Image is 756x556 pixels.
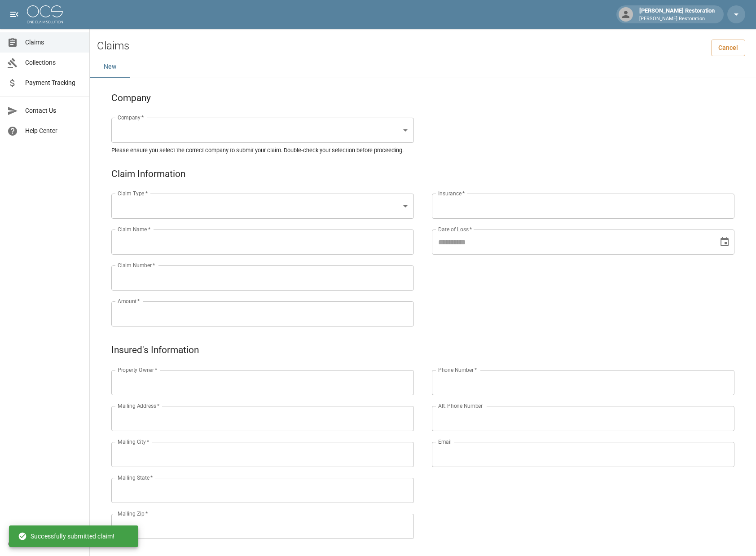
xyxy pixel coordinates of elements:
label: Mailing Zip [118,510,148,517]
label: Amount [118,297,140,305]
label: Date of Loss [438,225,472,233]
div: © 2025 One Claim Solution [8,539,81,548]
label: Claim Number [118,261,155,269]
span: Collections [25,58,82,67]
div: Successfully submitted claim! [18,528,114,544]
label: Alt. Phone Number [438,402,483,410]
h5: Please ensure you select the correct company to submit your claim. Double-check your selection be... [111,146,734,154]
label: Mailing Address [118,402,159,410]
span: Claims [25,38,82,47]
label: Claim Type [118,190,148,197]
img: ocs-logo-white-transparent.png [27,5,63,23]
button: open drawer [5,5,23,23]
p: [PERSON_NAME] Restoration [639,15,715,23]
label: Claim Name [118,225,150,233]
label: Mailing State [118,474,153,481]
label: Phone Number [438,366,477,374]
span: Contact Us [25,106,82,115]
span: Payment Tracking [25,78,82,88]
a: Cancel [711,40,745,56]
button: New [90,56,130,78]
span: Help Center [25,126,82,136]
h2: Claims [97,40,129,53]
label: Property Owner [118,366,158,374]
label: Mailing City [118,438,149,446]
label: Insurance [438,190,465,197]
div: [PERSON_NAME] Restoration [636,6,718,22]
label: Email [438,438,452,446]
label: Company [118,114,144,121]
div: dynamic tabs [90,56,756,78]
button: Choose date [716,233,734,251]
